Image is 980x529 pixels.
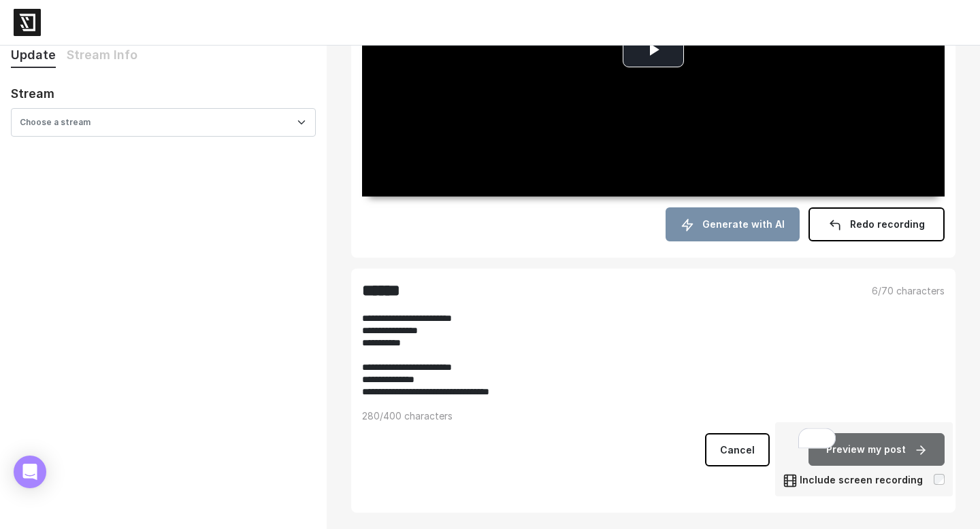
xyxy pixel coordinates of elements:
[354,410,461,422] div: /400 characters
[850,218,925,230] span: Redo recording
[14,456,46,488] div: Open Intercom Messenger
[362,410,380,422] span: 280
[14,9,41,36] img: logo-6ba331977e59facfbff2947a2e854c94a5e6b03243a11af005d3916e8cc67d17.png
[702,218,785,230] span: Generate with AI
[11,46,56,68] button: Update
[864,285,953,301] div: /70 characters
[872,285,878,296] span: 6
[783,473,923,488] span: Include screen recording
[20,117,91,127] span: Choose a stream
[666,207,800,241] button: Generate with AI
[808,207,945,241] button: Redo recording
[67,46,137,67] button: Stream Info
[11,86,54,101] span: Stream
[362,312,838,410] textarea: To enrich screen reader interactions, please activate Accessibility in Grammarly extension settings
[623,34,684,67] button: Play Video
[705,433,770,466] a: Cancel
